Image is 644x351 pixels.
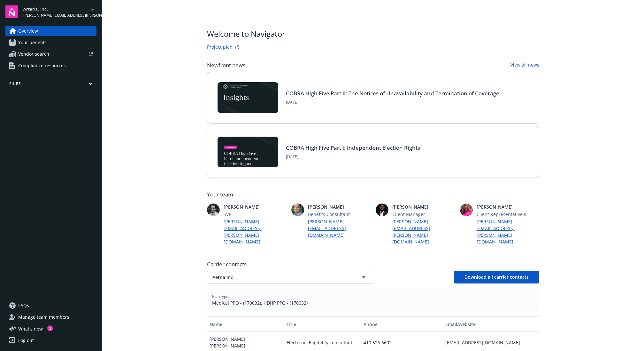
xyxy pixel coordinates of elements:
span: Client Manager [392,211,455,218]
a: Compliance resources [5,60,96,71]
div: 1 [47,325,53,331]
img: photo [291,203,304,216]
a: [PERSON_NAME][EMAIL_ADDRESS][PERSON_NAME][DOMAIN_NAME] [224,218,286,245]
button: Email/website [443,316,539,332]
a: [PERSON_NAME][EMAIL_ADDRESS][PERSON_NAME][DOMAIN_NAME] [392,218,455,245]
div: Phone [364,321,440,328]
button: What's new1 [5,325,53,332]
a: Vendor search [5,49,96,59]
div: Name [210,321,281,328]
img: photo [207,203,220,216]
span: Compliance resources [18,60,66,71]
a: [PERSON_NAME][EMAIL_ADDRESS][PERSON_NAME][DOMAIN_NAME] [477,218,539,245]
span: Overview [18,26,38,36]
span: Download all carrier contacts [464,274,529,280]
span: Vendor search [18,49,49,59]
span: Newfront news [207,61,245,69]
a: COBRA High Five Part II: The Notices of Unavailability and Termination of Coverage [286,90,499,97]
span: Benefits Consultant [308,211,371,218]
img: photo [376,203,388,216]
button: Title [284,316,361,332]
span: Medical PPO - (170032), HDHP PPO - (170032) [212,299,534,306]
span: Your benefits [18,37,47,48]
span: [PERSON_NAME] [224,203,286,210]
span: [PERSON_NAME] [308,203,371,210]
div: Title [287,321,358,328]
button: Aetna Inc [207,271,373,283]
button: Name [207,316,284,332]
a: [PERSON_NAME][EMAIL_ADDRESS][DOMAIN_NAME] [308,218,371,238]
img: navigator-logo.svg [5,5,18,18]
a: FAQs [5,300,96,311]
div: Log out [18,335,34,346]
span: Your team [207,191,539,198]
button: Files [5,81,96,89]
span: SVP [224,211,286,218]
div: Email/website [445,321,536,328]
a: Overview [5,26,96,36]
button: Arteris, Inc.[PERSON_NAME][EMAIL_ADDRESS][PERSON_NAME][DOMAIN_NAME]arrowDropDown [23,5,96,18]
span: Arteris, Inc. [23,6,89,12]
span: [PERSON_NAME] [477,203,539,210]
span: [DATE] [286,100,499,105]
button: Phone [361,316,443,332]
span: [DATE] [286,154,420,160]
span: Client Representative II [477,211,539,218]
a: Manage team members [5,312,96,322]
button: Download all carrier contacts [454,271,539,283]
span: FAQs [18,300,29,311]
a: projectPlanWebsite [233,44,241,51]
span: Welcome to Navigator [207,28,285,40]
img: BLOG-Card Image - Compliance - COBRA High Five Pt 1 07-18-25.jpg [218,137,278,167]
a: View all news [510,61,539,69]
img: Card Image - EB Compliance Insights.png [218,82,278,113]
a: Project plan [207,44,233,51]
img: photo [460,203,473,216]
span: What ' s new [18,325,43,332]
span: Carrier contacts [207,260,539,268]
a: Your benefits [5,37,96,48]
span: Plan types [212,294,534,299]
a: COBRA High Five Part I: Independent Election Rights [286,144,420,151]
span: Manage team members [18,312,69,322]
span: [PERSON_NAME][EMAIL_ADDRESS][PERSON_NAME][DOMAIN_NAME] [23,12,89,18]
span: [PERSON_NAME] [392,203,455,210]
span: Aetna Inc [212,274,345,281]
a: arrowDropDown [89,6,96,13]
